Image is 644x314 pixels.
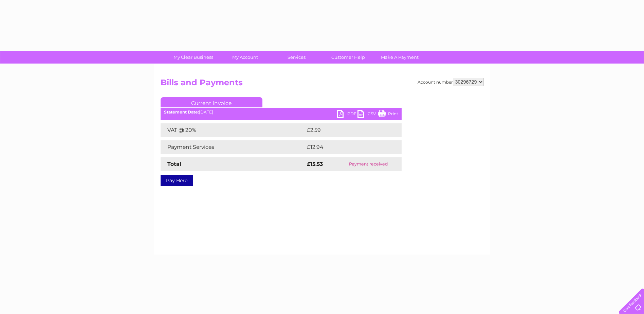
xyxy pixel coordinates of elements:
a: PDF [337,110,357,120]
a: Make A Payment [372,51,428,64]
strong: Total [167,161,181,167]
a: Current Invoice [161,97,262,107]
td: Payment Services [161,140,305,154]
a: My Account [217,51,273,64]
a: Print [378,110,398,120]
td: Payment received [335,157,402,171]
a: Customer Help [320,51,376,64]
a: Pay Here [161,175,193,186]
div: Account number [418,78,484,86]
b: Statement Date: [164,109,199,115]
strong: £15.53 [307,161,323,167]
a: CSV [357,110,378,120]
a: Services [269,51,325,64]
h2: Bills and Payments [161,78,484,91]
td: £2.59 [305,123,386,137]
td: VAT @ 20% [161,123,305,137]
a: My Clear Business [165,51,221,64]
div: [DATE] [161,110,402,115]
td: £12.94 [305,140,387,154]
